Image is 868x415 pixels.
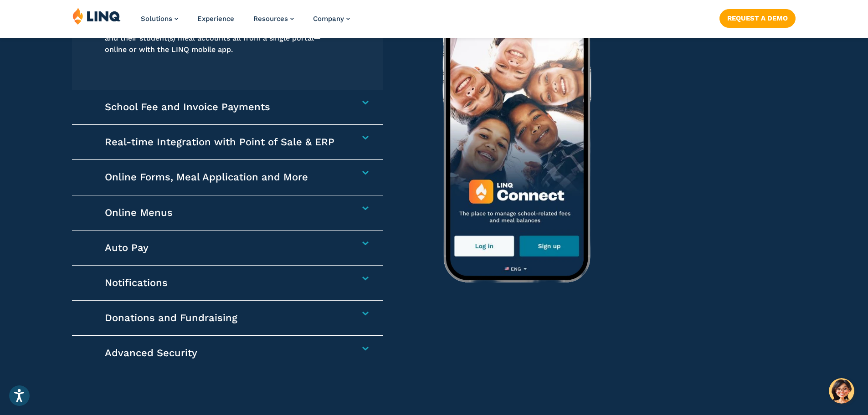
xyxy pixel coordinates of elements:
[105,277,341,289] h4: Notifications
[105,171,341,184] h4: Online Forms, Meal Application and More
[719,9,796,27] a: Request a Demo
[72,7,121,25] img: LINQ | K‑12 Software
[141,15,178,23] a: Solutions
[313,15,350,23] a: Company
[141,7,350,37] nav: Primary Navigation
[253,15,294,23] a: Resources
[105,312,341,324] h4: Donations and Fundraising
[197,15,234,23] a: Experience
[105,241,341,254] h4: Auto Pay
[105,206,341,219] h4: Online Menus
[105,136,341,149] h4: Real-time Integration with Point of Sale & ERP
[105,347,341,359] h4: Advanced Security
[313,15,344,23] span: Company
[253,15,288,23] span: Resources
[829,378,854,404] button: Hello, have a question? Let’s chat.
[719,7,796,27] nav: Button Navigation
[105,101,341,113] h4: School Fee and Invoice Payments
[105,22,341,55] p: Families can add one-time or recurring funds to pay school fees and their student(s) meal account...
[141,15,172,23] span: Solutions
